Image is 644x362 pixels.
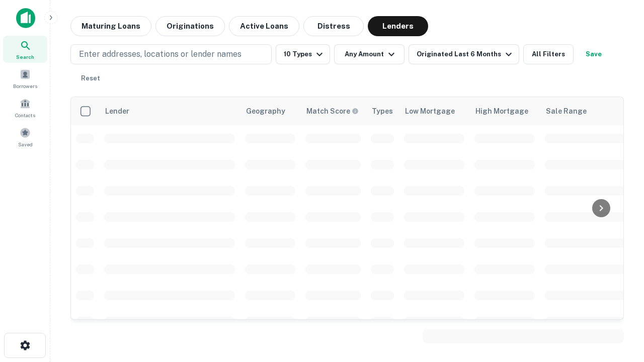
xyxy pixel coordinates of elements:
div: Capitalize uses an advanced AI algorithm to match your search with the best lender. The match sco... [306,106,359,117]
div: High Mortgage [475,105,528,117]
button: 10 Types [276,44,330,64]
button: Enter addresses, locations or lender names [70,44,272,64]
a: Search [3,36,47,63]
th: Capitalize uses an advanced AI algorithm to match your search with the best lender. The match sco... [300,97,366,125]
span: Contacts [15,111,35,119]
iframe: Chat Widget [594,282,644,330]
div: Geography [246,105,285,117]
th: Sale Range [540,97,630,125]
button: Distress [303,16,364,36]
div: Sale Range [546,105,587,117]
span: Saved [18,140,33,148]
button: Originations [155,16,225,36]
button: Originated Last 6 Months [409,44,519,64]
th: Low Mortgage [399,97,469,125]
button: Maturing Loans [70,16,151,36]
button: Save your search to get updates of matches that match your search criteria. [578,44,610,64]
th: Lender [99,97,240,125]
a: Saved [3,123,47,150]
img: capitalize-icon.png [16,8,35,28]
button: All Filters [523,44,574,64]
button: Active Loans [229,16,299,36]
th: Geography [240,97,300,125]
p: Enter addresses, locations or lender names [79,48,242,60]
span: Search [16,53,34,61]
div: Types [372,105,393,117]
div: Lender [105,105,129,117]
button: Reset [74,68,107,88]
button: Lenders [368,16,428,36]
button: Any Amount [334,44,405,64]
a: Borrowers [3,65,47,92]
div: Originated Last 6 Months [417,48,515,60]
div: Low Mortgage [405,105,455,117]
th: High Mortgage [469,97,540,125]
a: Contacts [3,94,47,121]
h6: Match Score [306,106,357,117]
span: Borrowers [13,82,37,90]
th: Types [366,97,399,125]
